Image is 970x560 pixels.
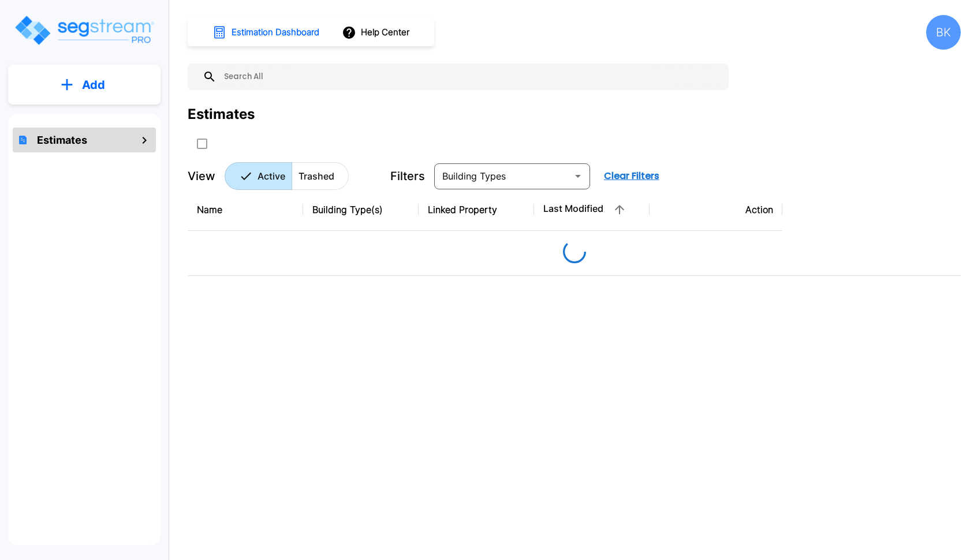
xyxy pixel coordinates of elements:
th: Linked Property [419,189,534,231]
h1: Estimation Dashboard [232,26,319,39]
div: Estimates [188,104,255,125]
button: Add [8,68,161,102]
div: BK [926,15,961,50]
p: Filters [390,167,425,185]
input: Building Types [438,168,568,184]
div: Name [197,203,294,216]
input: Search All [217,64,723,90]
button: Estimation Dashboard [208,20,326,44]
h1: Estimates [37,132,87,148]
button: Help Center [339,21,414,43]
th: Building Type(s) [303,189,419,231]
button: Trashed [292,162,349,190]
img: Logo [13,14,155,47]
th: Last Modified [534,189,650,231]
button: Clear Filters [599,165,664,188]
th: Action [650,189,782,231]
p: Active [258,169,285,183]
button: Active [225,162,292,190]
p: Add [82,76,105,94]
p: Trashed [299,169,334,183]
p: View [188,167,215,185]
div: Platform [225,162,349,190]
button: Open [570,168,586,184]
button: SelectAll [191,132,214,155]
